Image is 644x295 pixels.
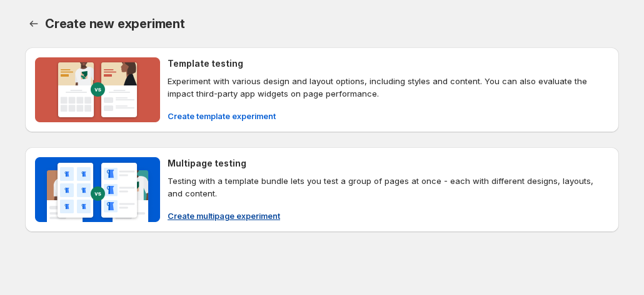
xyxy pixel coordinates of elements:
[168,57,243,70] h4: Template testing
[160,206,288,226] button: Create multipage experiment
[35,157,160,222] img: Multipage testing
[168,110,276,122] span: Create template experiment
[35,57,160,122] img: Template testing
[168,75,609,100] p: Experiment with various design and layout options, including styles and content. You can also eva...
[168,157,246,170] h4: Multipage testing
[160,106,283,126] button: Create template experiment
[25,15,43,32] button: Back
[168,175,609,200] p: Testing with a template bundle lets you test a group of pages at once - each with different desig...
[45,16,185,31] span: Create new experiment
[168,210,280,222] span: Create multipage experiment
